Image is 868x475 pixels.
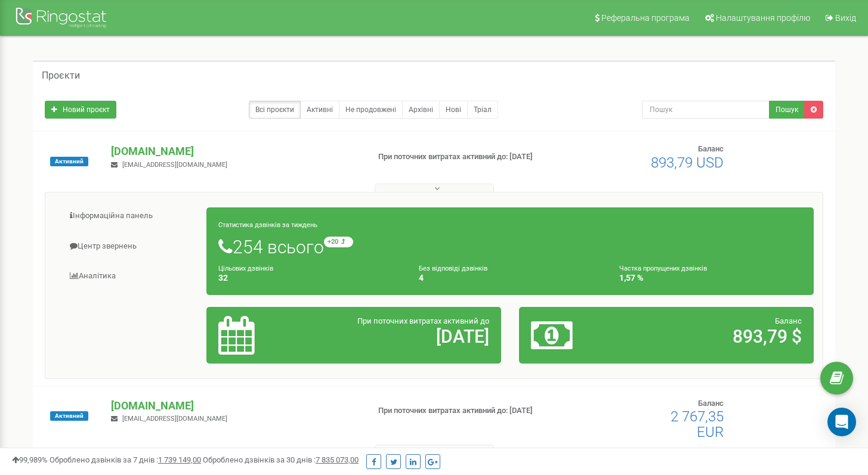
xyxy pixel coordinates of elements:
[671,408,724,440] span: 2 767,35 EUR
[835,13,856,23] span: Вихід
[45,101,116,119] a: Новий проєкт
[50,411,88,421] span: Активний
[402,101,440,119] a: Архівні
[42,70,80,81] h5: Проєкти
[769,101,805,119] button: Пошук
[619,274,802,282] h4: 1,57 %
[218,237,802,257] h1: 254 всього
[50,157,88,166] span: Активний
[122,161,227,169] span: [EMAIL_ADDRESS][DOMAIN_NAME]
[775,316,802,325] span: Баланс
[419,265,487,272] small: Без відповіді дзвінків
[158,455,201,464] u: 1 739 149,00
[601,13,690,23] span: Реферальна програма
[122,415,227,423] span: [EMAIL_ADDRESS][DOMAIN_NAME]
[698,399,724,408] span: Баланс
[218,265,273,272] small: Цільових дзвінків
[300,101,339,119] a: Активні
[419,274,601,282] h4: 4
[651,154,724,171] span: 893,79 USD
[316,455,359,464] u: 7 835 073,00
[218,274,401,282] h4: 32
[339,101,403,119] a: Не продовжені
[378,405,560,417] p: При поточних витратах активний до: [DATE]
[827,408,856,436] div: Open Intercom Messenger
[716,13,810,23] span: Налаштування профілю
[439,101,468,119] a: Нові
[111,144,359,159] p: [DOMAIN_NAME]
[12,455,48,464] span: 99,989%
[642,101,770,119] input: Пошук
[324,237,353,247] small: +20
[54,262,207,291] a: Аналiтика
[357,316,489,325] span: При поточних витратах активний до
[203,455,359,464] span: Оброблено дзвінків за 30 днів :
[50,455,201,464] span: Оброблено дзвінків за 7 днів :
[467,101,498,119] a: Тріал
[54,201,207,231] a: Інформаційна панель
[627,327,802,346] h2: 893,79 $
[249,101,301,119] a: Всі проєкти
[619,265,707,272] small: Частка пропущених дзвінків
[378,151,560,163] p: При поточних витратах активний до: [DATE]
[54,232,207,261] a: Центр звернень
[218,221,317,229] small: Статистика дзвінків за тиждень
[698,144,724,153] span: Баланс
[111,398,359,414] p: [DOMAIN_NAME]
[314,327,489,346] h2: [DATE]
